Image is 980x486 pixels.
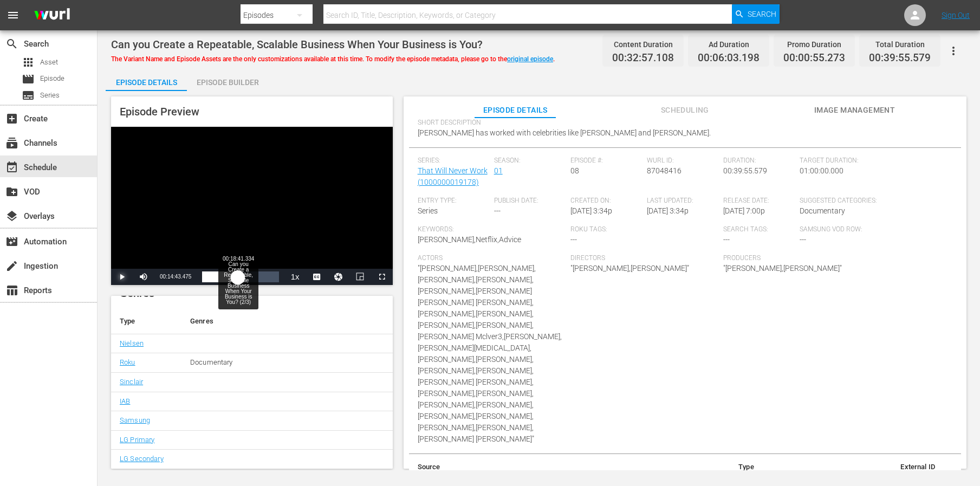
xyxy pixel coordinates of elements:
span: 01:00:00.000 [800,166,843,175]
span: "[PERSON_NAME],[PERSON_NAME],[PERSON_NAME],[PERSON_NAME],[PERSON_NAME],[PERSON_NAME] [PERSON_NAME... [418,264,562,443]
span: Series [22,89,35,102]
span: Overlays [5,210,18,223]
span: [DATE] 7:00p [723,206,765,215]
button: Play [111,269,133,285]
span: Scheduling [644,103,725,117]
span: Series: [418,157,489,165]
span: Search Tags: [723,225,794,234]
a: Sinclair [120,378,143,386]
span: Entry Type: [418,197,489,205]
th: Source [409,454,675,480]
span: Search [5,37,18,50]
span: Last Updated: [647,197,718,205]
a: Nielsen [120,339,144,347]
span: Episode [22,73,35,86]
span: Search [748,4,776,24]
a: LG Secondary [120,455,164,463]
a: Samsung [120,416,150,424]
span: --- [494,206,501,215]
div: Episode Builder [187,69,268,95]
div: Promo Duration [783,37,845,52]
span: Channels [5,137,18,150]
span: 00:14:43.475 [160,274,191,280]
span: [PERSON_NAME] has worked with celebrities like [PERSON_NAME] and [PERSON_NAME]. [418,128,711,137]
span: "[PERSON_NAME],[PERSON_NAME]" [570,264,689,273]
div: Progress Bar [202,271,278,282]
span: --- [570,235,577,244]
div: Episode Details [106,69,187,95]
button: Episode Builder [187,69,268,91]
button: Mute [133,269,154,285]
th: Type [675,454,763,480]
span: Schedule [5,161,18,174]
span: 00:32:57.108 [612,52,674,64]
span: Publish Date: [494,197,565,205]
span: --- [800,235,806,244]
span: VOD [5,185,18,198]
span: --- [723,235,730,244]
button: Episode Details [106,69,187,91]
span: Target Duration: [800,157,947,165]
span: Series [40,90,60,101]
span: Season: [494,157,565,165]
span: Wurl ID: [647,157,718,165]
span: Samsung VOD Row: [800,225,871,234]
span: The Variant Name and Episode Assets are the only customizations available at this time. To modify... [111,55,555,63]
span: 00:00:55.273 [783,52,845,64]
div: Total Duration [869,37,931,52]
a: LG Primary [120,436,154,444]
span: Ingestion [5,260,18,273]
span: 00:06:03.198 [698,52,760,64]
span: "[PERSON_NAME],[PERSON_NAME]" [723,264,842,273]
span: Asset [22,56,35,69]
a: 01 [494,166,503,175]
span: Create [5,112,18,125]
button: Jump To Time [328,269,349,285]
button: Search [732,4,780,24]
span: Directors [570,254,718,263]
a: Roku [120,358,135,366]
span: [DATE] 3:34p [570,206,612,215]
span: Release Date: [723,197,794,205]
a: original episode [507,55,553,63]
span: 87048416 [647,166,682,175]
th: Genres [181,308,365,334]
a: That Will Never Work (1000000019178) [418,166,488,186]
span: Keywords: [418,225,565,234]
span: menu [7,9,20,22]
span: Documentary [800,206,845,215]
div: Video Player [111,127,393,285]
th: Type [111,308,181,334]
a: Sign Out [942,11,970,20]
span: Series [418,206,438,215]
a: IAB [120,397,130,405]
span: Duration: [723,157,794,165]
th: External ID [763,454,944,480]
span: Can you Create a Repeatable, Scalable Business When Your Business is You? [111,38,483,51]
span: Actors [418,254,565,263]
div: Content Duration [612,37,674,52]
span: Producers [723,254,871,263]
span: Suggested Categories: [800,197,947,205]
button: Fullscreen [371,269,393,285]
button: Playback Rate [284,269,306,285]
button: Captions [306,269,328,285]
span: Episode Preview [120,105,199,118]
div: Ad Duration [698,37,760,52]
span: Episode [40,73,64,84]
span: Roku Tags: [570,225,718,234]
span: 00:39:55.579 [723,166,767,175]
span: Short Description [418,119,947,127]
span: [PERSON_NAME],Netflix,Advice [418,235,521,244]
img: ans4CAIJ8jUAAAAAAAAAAAAAAAAAAAAAAAAgQb4GAAAAAAAAAAAAAAAAAAAAAAAAJMjXAAAAAAAAAAAAAAAAAAAAAAAAgAT5G... [26,3,78,28]
span: [DATE] 3:34p [647,206,689,215]
span: Automation [5,235,18,248]
span: Created On: [570,197,641,205]
span: Asset [40,57,58,68]
span: Reports [5,284,18,297]
span: Episode #: [570,157,641,165]
span: Image Management [814,103,895,117]
span: Episode Details [475,103,556,117]
button: Picture-in-Picture [349,269,371,285]
span: 00:39:55.579 [869,52,931,64]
